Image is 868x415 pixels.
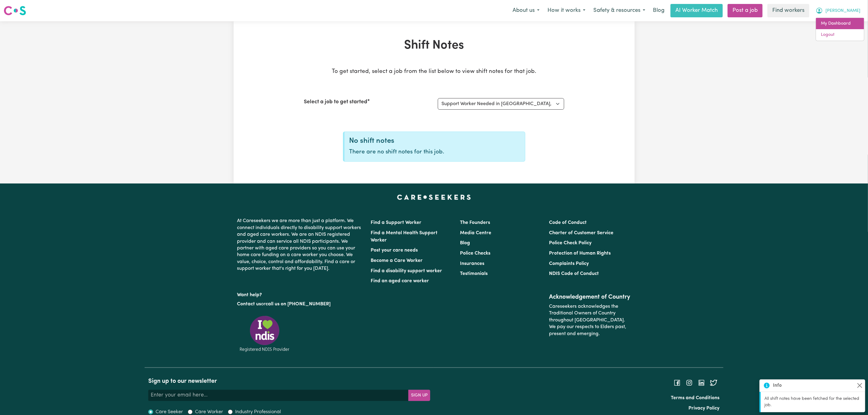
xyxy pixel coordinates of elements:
[549,293,631,301] h2: Acknowledgement of Country
[549,261,589,266] a: Complaints Policy
[671,396,720,400] a: Terms and Conditions
[371,248,418,253] a: Post your care needs
[304,38,564,53] h1: Shift Notes
[304,67,564,76] p: To get started, select a job from the list below to view shift notes for that job.
[4,4,26,18] a: Careseekers logo
[589,4,649,17] button: Safety & resources
[816,18,864,41] div: My Account
[549,231,613,235] a: Charter of Customer Service
[371,269,442,273] a: Find a disability support worker
[408,390,430,401] button: Subscribe
[649,4,668,17] a: Blog
[767,4,809,17] a: Find workers
[237,215,364,274] p: At Careseekers we are more than just a platform. We connect individuals directly to disability su...
[686,380,693,385] a: Follow Careseekers on Instagram
[816,18,864,29] a: My Dashboard
[397,194,471,199] a: Careseekers home page
[460,241,470,245] a: Blog
[237,302,261,307] a: Contact us
[812,4,864,17] button: My Account
[237,289,364,298] p: Want help?
[509,4,544,17] button: About us
[544,4,589,17] button: How it works
[549,220,587,225] a: Code of Conduct
[349,148,520,157] p: There are no shift notes for this job.
[460,220,490,225] a: The Founders
[460,261,484,266] a: Insurances
[148,378,430,385] h2: Sign up to our newsletter
[816,29,864,41] a: Logout
[304,98,368,106] label: Select a job to get started
[549,301,631,340] p: Careseekers acknowledges the Traditional Owners of Country throughout [GEOGRAPHIC_DATA]. We pay o...
[460,231,491,235] a: Media Centre
[825,8,860,14] span: [PERSON_NAME]
[237,298,364,310] p: or
[671,4,723,17] a: AI Worker Match
[266,302,331,307] a: call us on [PHONE_NUMBER]
[674,380,681,385] a: Follow Careseekers on Facebook
[460,271,488,276] a: Testimonials
[237,315,292,353] img: Registered NDIS provider
[689,406,720,411] a: Privacy Policy
[710,380,717,385] a: Follow Careseekers on Twitter
[349,137,520,146] div: No shift notes
[728,4,763,17] a: Post a job
[371,220,422,225] a: Find a Support Worker
[460,251,490,256] a: Police Checks
[549,271,599,276] a: NDIS Code of Conduct
[773,382,782,389] strong: Info
[371,279,429,283] a: Find an aged care worker
[4,5,26,16] img: Careseekers logo
[856,382,863,389] button: Close
[371,258,423,263] a: Become a Care Worker
[148,390,409,401] input: Enter your email here...
[549,241,592,245] a: Police Check Policy
[698,380,705,385] a: Follow Careseekers on LinkedIn
[764,396,862,409] p: All shift notes have been fetched for the selected job.
[371,231,438,243] a: Find a Mental Health Support Worker
[549,251,611,256] a: Protection of Human Rights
